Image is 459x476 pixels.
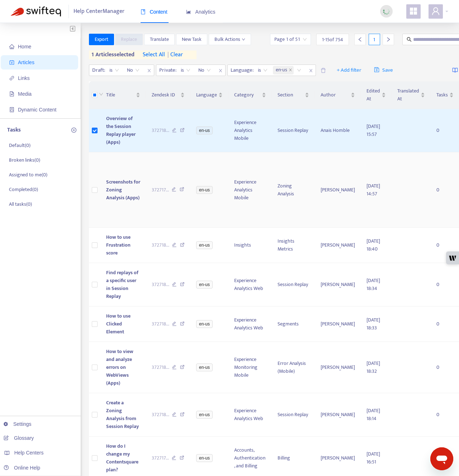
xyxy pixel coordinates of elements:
span: [DATE] 18:34 [366,276,380,292]
td: Session Replay [272,109,315,152]
span: 372717 ... [152,454,169,462]
td: Session Replay [272,263,315,306]
th: Section [272,81,315,109]
span: [DATE] 18:33 [366,316,380,332]
span: 1 articles selected [89,51,135,59]
button: + Add filter [331,65,367,76]
span: [DATE] 16:51 [366,450,380,466]
td: Insights [228,228,272,263]
span: Help Centers [14,450,44,456]
span: Translated At [397,87,419,103]
p: All tasks ( 0 ) [9,200,32,208]
span: en-us [273,66,294,75]
span: file-image [9,91,14,96]
span: Overview of the Session Replay player (Apps) [106,114,136,146]
span: down [99,92,103,96]
span: Edited At [366,87,380,103]
span: home [9,44,14,49]
span: container [9,107,14,112]
span: Analytics [186,9,216,15]
span: is [258,65,268,76]
td: Experience Analytics Web [228,263,272,306]
span: plus-circle [71,128,76,133]
span: right [386,37,391,42]
span: en-us [276,66,287,75]
span: Language : [228,65,255,76]
span: 372718 ... [152,320,169,328]
span: How to view and analyze errors on WebViews (Apps) [106,347,133,387]
td: [PERSON_NAME] [315,152,361,228]
span: en-us [196,411,213,419]
span: Bulk Actions [214,35,245,43]
span: en-us [196,281,213,289]
span: Content [141,9,167,15]
td: Experience Analytics Mobile [228,152,272,228]
td: Experience Analytics Mobile [228,109,272,152]
span: Title [106,91,134,99]
td: Session Replay [272,393,315,437]
td: Insights Metrics [272,228,315,263]
span: en-us [196,363,213,371]
span: 372718 ... [152,241,169,249]
p: Broken links ( 0 ) [9,156,40,164]
span: + Add filter [337,66,361,75]
span: left [358,37,363,42]
td: Error Analysis (Mobile) [272,342,315,393]
td: Segments [272,306,315,342]
p: Tasks [7,126,21,134]
span: close [145,66,154,75]
th: Zendesk ID [146,81,191,109]
span: en-us [196,454,213,462]
span: 372718 ... [152,363,169,371]
iframe: Button to launch messaging window [430,447,453,470]
span: user [431,7,440,15]
span: save [374,67,379,72]
span: 372718 ... [152,127,169,134]
span: close [289,68,292,72]
span: close [216,66,225,75]
th: Category [228,81,272,109]
span: select all [143,51,165,59]
span: [DATE] 18:14 [366,406,380,423]
span: delete [321,68,326,73]
img: Swifteq [11,6,61,16]
span: en-us [196,241,213,249]
span: Category [234,91,260,99]
span: is [109,65,119,76]
span: 1 - 15 of 754 [322,36,343,43]
span: 372718 ... [152,411,169,419]
th: Translated At [392,81,431,109]
span: [DATE] 18:32 [366,359,380,375]
span: appstore [409,7,418,15]
span: Save [374,66,393,75]
span: [DATE] 18:40 [366,237,380,253]
span: book [141,9,146,14]
img: image-link [452,67,458,73]
span: Draft : [89,65,106,76]
span: en-us [196,320,213,328]
a: Settings [4,421,32,427]
span: Media [18,91,32,97]
th: Author [315,81,361,109]
td: [PERSON_NAME] [315,306,361,342]
th: Edited At [361,81,392,109]
p: Completed ( 0 ) [9,186,38,193]
span: Screenshots for Zoning Analysis (Apps) [106,178,140,202]
span: down [242,38,245,41]
span: clear [165,51,183,59]
button: Translate [144,34,175,45]
span: Zendesk ID [152,91,179,99]
span: Tasks [436,91,448,99]
button: New Task [176,34,207,45]
span: en-us [196,186,213,194]
span: Articles [18,59,34,65]
td: Experience Analytics Web [228,393,272,437]
span: New Task [182,35,202,43]
span: Create a Zoning Analysis from Session Replay [106,399,139,430]
span: Export [95,35,108,43]
span: How do I change my Contentsquare plan? [106,442,138,474]
a: Online Help [4,465,40,471]
span: close [306,66,316,75]
button: Export [89,34,114,45]
span: account-book [9,60,14,65]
